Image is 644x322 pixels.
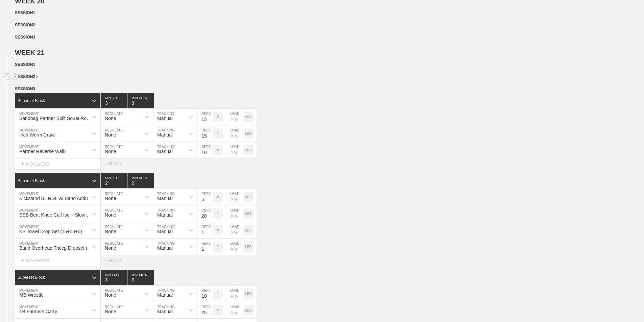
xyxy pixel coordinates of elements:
div: Superset Block [18,98,45,103]
span: SESSION 2 [15,23,35,27]
input: Any [226,189,243,205]
div: + BLOCK [105,258,128,263]
div: None [105,212,116,218]
div: TB Farmers Carry [19,309,57,314]
p: LBS [245,212,252,216]
iframe: Chat Widget [522,244,644,322]
p: LBS [245,292,252,296]
div: Manual [157,229,173,234]
div: MOVEMENT [15,255,101,266]
p: # [217,212,219,216]
div: + BLOCK [105,162,128,166]
p: LBS [245,148,252,152]
p: LBS [245,228,252,232]
input: Any [226,302,243,318]
div: MB Wrestle [19,292,44,298]
span: + [21,257,24,263]
div: Inch Worm Crawl [19,132,55,138]
span: SESSION 2 [15,74,38,79]
div: Manual [157,116,173,121]
input: Any [226,239,243,255]
span: SESSION 3 [15,35,35,40]
div: MOVEMENT [15,158,101,170]
div: Superset Block [18,275,45,280]
span: + [21,161,24,167]
div: Band Overhead Tricep Dropset (15+10+5) [19,245,93,251]
div: SSB Bent Knee Calf Iso + Slow Full Range Reps [19,212,93,218]
div: None [105,149,116,154]
div: Manual [157,196,173,201]
div: Manual [157,149,173,154]
p: LBS [245,132,252,135]
div: Manual [157,132,173,138]
p: LBS [245,115,252,119]
div: KB Towel Drop Set (15+10+5) [19,229,82,234]
p: LBS [245,308,252,312]
input: Any [226,109,243,125]
p: # [217,228,219,232]
span: SESSION 3 [15,86,35,91]
input: Any [226,222,243,238]
p: # [217,308,219,312]
div: None [105,309,116,314]
p: # [217,195,219,199]
p: # [217,132,219,135]
span: SESSION 1 [15,10,35,15]
div: None [105,229,116,234]
input: Any [226,205,243,222]
p: # [217,148,219,152]
input: Any [226,125,243,142]
span: WEEK 21 [15,49,45,56]
p: # [217,292,219,296]
p: LBS [245,195,252,199]
div: Kickstand SL RDL w/ Band Adduction Iso [19,196,93,201]
p: # [217,115,219,119]
div: None [105,116,116,121]
div: Manual [157,212,173,218]
p: # [217,245,219,249]
div: Manual [157,309,173,314]
div: Sandbag Partner Split Squat Rotational Handoff [19,116,93,121]
input: Any [226,286,243,302]
div: Superset Block [18,178,45,183]
input: Any [226,142,243,158]
div: Manual [157,292,173,298]
p: LBS [245,245,252,249]
img: carrot_right.png [36,76,38,78]
div: Partner Reverse Walk [19,149,65,154]
div: None [105,245,116,251]
div: None [105,132,116,138]
div: Manual [157,245,173,251]
input: None [127,270,154,285]
div: None [105,292,116,298]
div: None [105,196,116,201]
input: None [127,173,154,188]
span: SESSION 1 [15,62,35,67]
input: None [127,93,154,108]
